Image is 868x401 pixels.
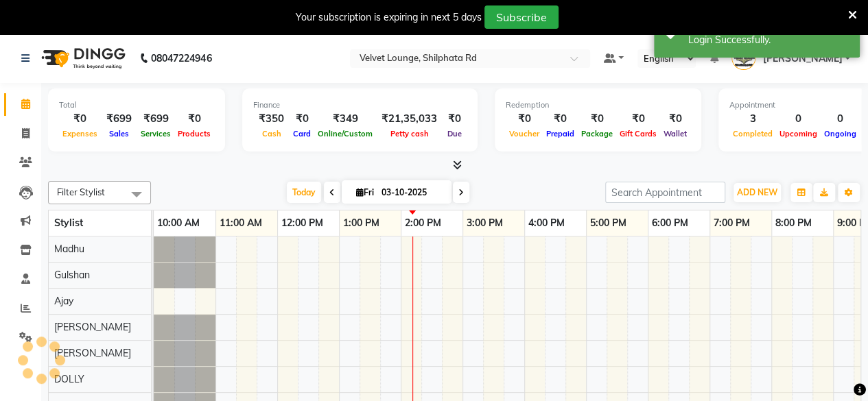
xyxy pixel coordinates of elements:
a: 11:00 AM [216,213,266,233]
div: ₹21,35,033 [376,111,443,127]
span: Sales [106,129,132,138]
button: ADD NEW [734,183,781,202]
div: Login Successfully. [688,33,849,47]
span: Cash [259,129,285,138]
span: Today [287,182,321,203]
button: Subscribe [484,5,559,29]
div: ₹0 [660,111,690,127]
a: 4:00 PM [525,213,568,233]
a: 10:00 AM [154,213,203,233]
span: Gulshan [54,269,90,281]
span: Ongoing [821,129,860,138]
span: Prepaid [543,129,578,138]
a: 12:00 PM [278,213,327,233]
b: 08047224946 [151,39,211,77]
div: 0 [821,111,860,127]
span: Gift Cards [616,129,660,138]
span: Voucher [506,129,543,138]
a: 5:00 PM [587,213,630,233]
div: 3 [729,111,776,127]
span: Package [578,129,616,138]
span: ADD NEW [737,187,777,197]
div: Redemption [506,99,690,111]
input: Search Appointment [605,182,725,203]
a: 7:00 PM [710,213,753,233]
span: Wallet [660,129,690,138]
span: Completed [729,129,776,138]
span: [PERSON_NAME] [54,321,131,333]
div: Finance [253,99,467,111]
span: DOLLY [54,373,84,385]
div: ₹0 [506,111,543,127]
div: 0 [776,111,821,127]
span: Services [137,129,174,138]
input: 2025-10-03 [377,182,446,203]
span: Online/Custom [314,129,376,138]
div: ₹0 [543,111,578,127]
span: Fri [353,187,377,197]
div: ₹0 [174,111,214,127]
span: Filter Stylist [57,186,105,197]
div: ₹699 [101,111,137,127]
a: 1:00 PM [340,213,383,233]
span: [PERSON_NAME] [54,347,131,359]
span: Upcoming [776,129,821,138]
span: Expenses [59,129,101,138]
a: 6:00 PM [648,213,692,233]
div: ₹0 [443,111,467,127]
a: 2:00 PM [401,213,445,233]
span: Stylist [54,217,83,229]
span: [PERSON_NAME] [762,51,842,66]
div: Total [59,99,214,111]
span: Ajay [54,295,73,307]
div: ₹0 [578,111,616,127]
div: ₹350 [253,111,290,127]
img: pradnya [731,46,755,70]
a: 8:00 PM [772,213,815,233]
span: Petty cash [387,129,432,138]
img: logo [35,39,129,77]
span: Products [174,129,214,138]
a: 3:00 PM [463,213,506,233]
div: ₹0 [616,111,660,127]
div: ₹349 [314,111,376,127]
div: ₹699 [137,111,174,127]
span: Card [290,129,314,138]
div: Your subscription is expiring in next 5 days [296,10,482,25]
div: ₹0 [59,111,101,127]
span: Madhu [54,243,84,255]
span: Due [444,129,465,138]
div: ₹0 [290,111,314,127]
